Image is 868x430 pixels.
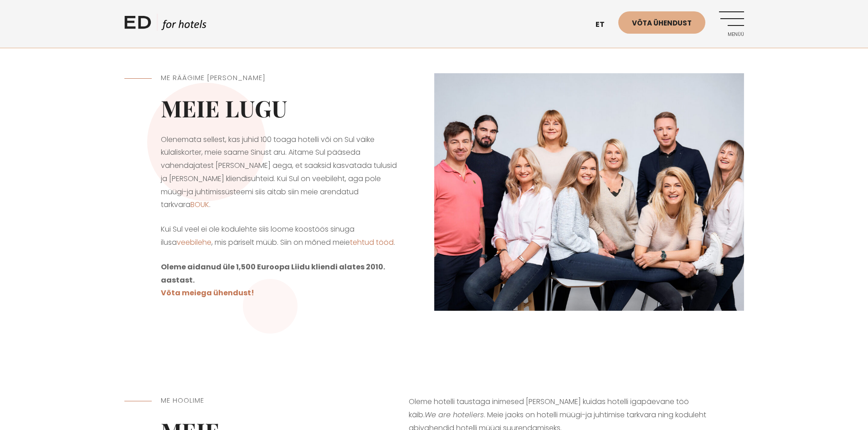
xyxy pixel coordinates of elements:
a: BOUK [190,199,209,210]
p: Kui Sul veel ei ole kodulehte siis loome koostöös sinuga ilusa , mis päriselt müüb. Siin on mõned... [161,223,398,249]
a: ED HOTELS [124,14,206,36]
h5: ME RÄÄGIME [PERSON_NAME] [161,73,398,83]
a: tehtud tööd [350,237,394,248]
a: veebilehe [177,237,211,248]
h2: Meie lugu [161,95,398,122]
p: Olenemata sellest, kas juhid 100 toaga hotelli või on Sul väike külaliskorter, meie saame Sinust ... [161,133,398,212]
a: Võta ühendust [618,11,705,34]
h5: Me hoolime [161,395,336,406]
em: We are hoteliers [425,410,484,420]
a: Menüü [719,11,744,36]
strong: Oleme aidanud üle 1,500 Euroopa Liidu kliendi alates 2010. aastast. [161,262,385,285]
a: et [591,14,618,36]
a: Võta meiega ühendust! [161,288,254,298]
span: Menüü [719,32,744,37]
